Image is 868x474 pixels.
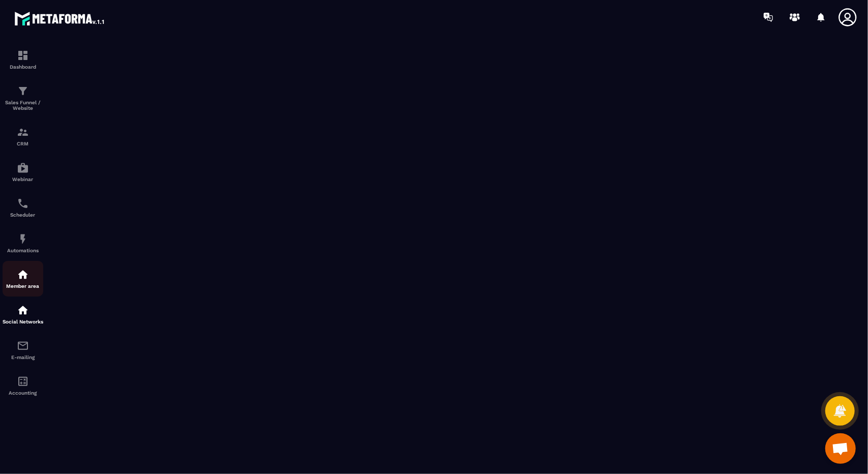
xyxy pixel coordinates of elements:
p: Automations [3,248,43,253]
p: Webinar [3,176,43,182]
a: formationformationSales Funnel / Website [3,77,43,118]
a: formationformationDashboard [3,42,43,77]
img: scheduler [17,197,29,210]
img: formation [17,49,29,62]
a: Ouvrir le chat [825,433,856,464]
img: formation [17,126,29,138]
a: social-networksocial-networkSocial Networks [3,297,43,332]
img: accountant [17,375,29,388]
img: automations [17,233,29,245]
a: automationsautomationsWebinar [3,154,43,190]
p: Social Networks [3,319,43,324]
img: automations [17,162,29,174]
img: formation [17,85,29,97]
p: Accounting [3,390,43,396]
img: automations [17,269,29,281]
img: email [17,340,29,352]
p: Member area [3,283,43,289]
p: Dashboard [3,64,43,70]
p: E-mailing [3,354,43,360]
p: Sales Funnel / Website [3,100,43,111]
a: automationsautomationsAutomations [3,225,43,261]
a: emailemailE-mailing [3,332,43,368]
a: schedulerschedulerScheduler [3,190,43,225]
img: social-network [17,304,29,316]
img: logo [14,9,106,27]
a: automationsautomationsMember area [3,261,43,297]
a: accountantaccountantAccounting [3,368,43,403]
p: CRM [3,141,43,146]
p: Scheduler [3,212,43,218]
a: formationformationCRM [3,118,43,154]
